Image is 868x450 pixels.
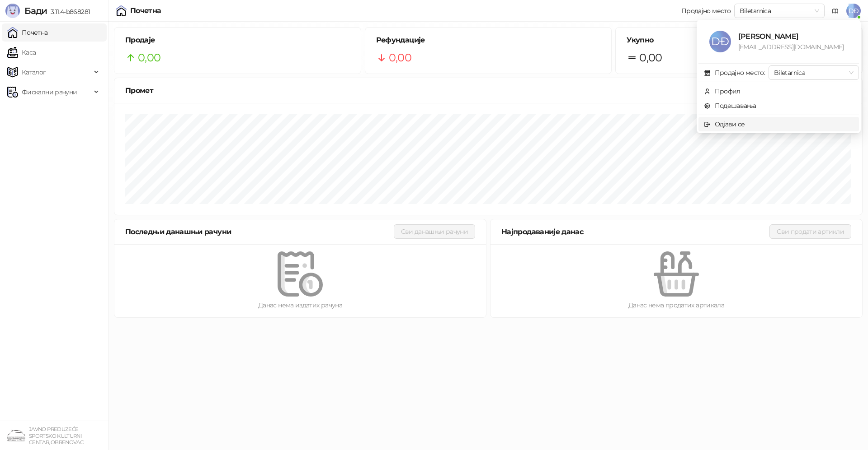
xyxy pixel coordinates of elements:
[22,83,77,101] span: Фискални рачуни
[47,8,90,16] span: 3.11.4-b868281
[828,4,843,18] a: Документација
[29,426,83,445] small: JAVNO PREDUZEĆE SPORTSKO KULTURNI CENTAR, OBRENOVAC
[7,23,48,42] a: Почетна
[769,224,851,239] button: Сви продати артикли
[639,49,662,66] span: 0,00
[740,4,819,18] span: Biletarnica
[5,4,20,18] img: Logo
[389,49,411,66] span: 0,00
[376,35,601,46] h5: Рефундације
[704,102,756,110] a: Подешавања
[130,7,161,14] div: Почетна
[715,68,765,78] div: Продајно место:
[738,31,848,42] div: [PERSON_NAME]
[715,119,745,129] div: Одјави се
[505,300,848,310] div: Данас нема продатих артикала
[709,31,731,52] span: DĐ
[627,35,851,46] h5: Укупно
[125,35,350,46] h5: Продаје
[24,5,47,16] span: Бади
[7,43,36,61] a: Каса
[846,4,861,18] span: DĐ
[138,49,160,66] span: 0,00
[22,63,46,81] span: Каталог
[681,8,731,14] div: Продајно место
[501,226,769,237] div: Најпродаваније данас
[774,66,854,79] span: Biletarnica
[129,300,472,310] div: Данас нема издатих рачуна
[125,85,851,96] div: Промет
[715,86,741,96] div: Профил
[738,42,848,52] div: [EMAIL_ADDRESS][DOMAIN_NAME]
[394,224,475,239] button: Сви данашњи рачуни
[7,427,25,445] img: 64x64-companyLogo-4a28e1f8-f217-46d7-badd-69a834a81aaf.png
[125,226,394,237] div: Последњи данашњи рачуни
